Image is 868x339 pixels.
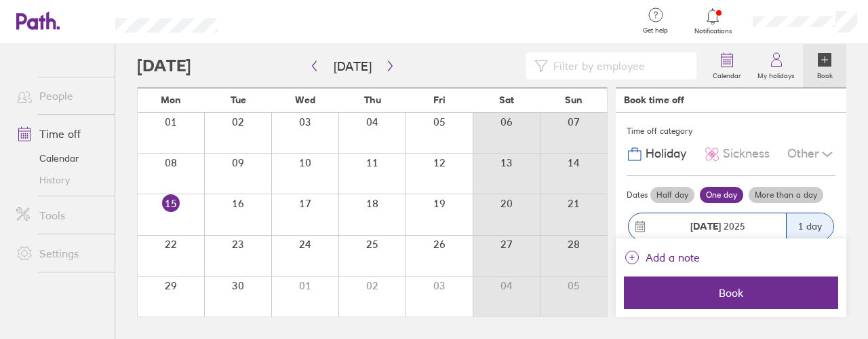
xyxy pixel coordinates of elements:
button: [DATE] 20251 day [627,206,835,247]
span: Sickness [723,147,770,161]
input: Filter by employee [548,53,688,79]
span: Mon [161,94,181,105]
div: 1 day [786,213,833,240]
a: Calendar [705,44,749,88]
span: Thu [364,94,381,105]
label: Half day [650,187,694,203]
span: 2025 [690,221,745,232]
button: Add a note [624,247,700,268]
a: People [5,82,115,109]
div: Book time off [624,94,684,105]
a: Settings [5,240,115,267]
span: Fri [433,94,446,105]
span: Wed [295,94,315,105]
span: Tue [231,94,246,105]
a: My holidays [749,44,803,88]
span: Get help [633,26,677,35]
button: [DATE] [323,55,382,77]
a: Tools [5,202,115,229]
label: One day [700,187,743,203]
span: Notifications [691,27,735,35]
span: Holiday [646,147,686,161]
button: Book [624,276,838,309]
a: Time off [5,120,115,147]
div: Time off category [627,121,835,141]
a: Notifications [691,7,735,35]
label: Book [809,68,841,80]
a: Book [803,44,846,88]
a: History [5,169,115,191]
label: Calendar [705,68,749,80]
a: Calendar [5,147,115,169]
label: My holidays [749,68,803,80]
div: Other [787,141,835,167]
label: More than a day [749,187,823,203]
strong: [DATE] [690,220,721,232]
span: Sat [499,94,514,105]
span: Dates [627,190,648,200]
span: Add a note [646,247,700,268]
span: Sun [565,94,583,105]
span: Book [633,287,829,299]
